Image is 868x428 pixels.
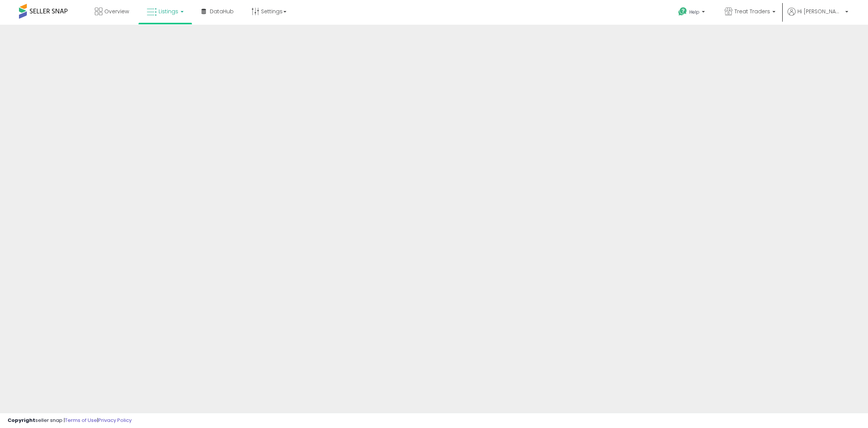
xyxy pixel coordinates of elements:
[734,8,770,15] span: Treat Traders
[678,7,687,16] i: Get Help
[797,8,843,15] span: Hi [PERSON_NAME]
[689,9,700,15] span: Help
[672,1,712,25] a: Help
[788,8,848,25] a: Hi [PERSON_NAME]
[159,8,178,15] span: Listings
[210,8,234,15] span: DataHub
[104,8,129,15] span: Overview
